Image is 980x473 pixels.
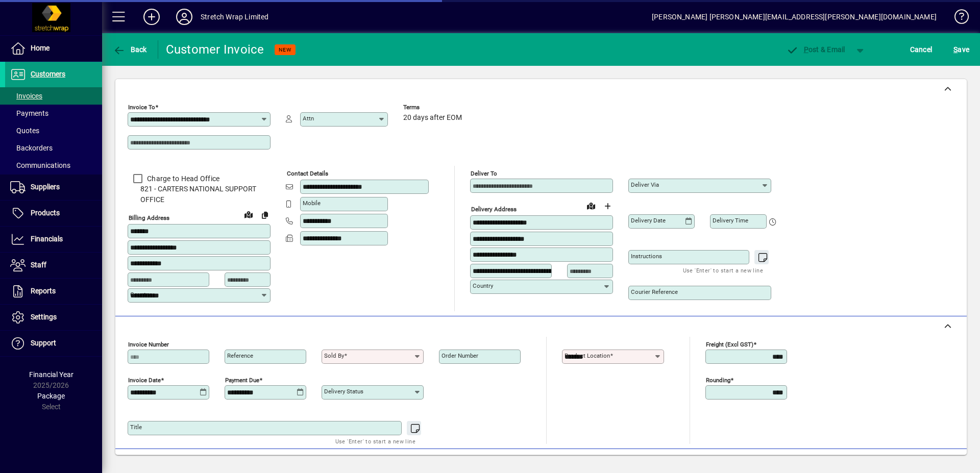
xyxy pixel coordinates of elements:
mat-label: Country [130,291,151,298]
span: Payments [10,109,48,117]
mat-label: Rounding [706,376,730,383]
mat-label: Deliver via [631,181,659,188]
span: Products [31,209,60,217]
mat-label: Invoice To [128,104,155,111]
mat-label: Deliver To [471,170,497,177]
mat-label: Invoice date [128,376,161,383]
a: View on map [583,197,599,214]
button: Cancel [908,40,935,59]
span: Quotes [10,127,39,135]
span: NEW [279,46,291,53]
button: Add [135,8,168,26]
span: Package [37,392,65,400]
mat-label: Mobile [303,200,321,207]
span: Staff [31,261,46,269]
a: Communications [5,157,102,174]
mat-label: Delivery status [324,388,363,395]
a: Suppliers [5,175,102,200]
mat-label: Delivery date [631,217,666,224]
span: ave [953,41,969,58]
a: Settings [5,305,102,330]
a: Invoices [5,87,102,105]
span: Settings [31,313,57,321]
span: P [804,45,808,54]
span: Communications [10,161,70,169]
span: Home [31,44,50,52]
label: Charge to Head Office [145,173,219,184]
mat-label: Attn [303,115,314,122]
span: Invoices [10,92,42,100]
button: Save [951,40,972,59]
span: Support [31,339,56,347]
span: 821 - CARTERS NATIONAL SUPPORT OFFICE [128,184,271,205]
span: Cancel [910,41,933,58]
span: Customers [31,70,65,78]
mat-label: Courier Reference [631,288,678,295]
mat-hint: Use 'Enter' to start a new line [683,264,763,276]
mat-label: Sold by [324,352,344,359]
a: View on map [240,206,257,222]
button: Profile [168,8,201,26]
mat-label: Reference [227,352,253,359]
mat-label: Instructions [631,253,662,260]
button: Choose address [599,198,616,214]
button: Product [892,454,944,472]
a: Backorders [5,139,102,157]
mat-label: Product location [565,352,610,359]
mat-label: Title [130,424,142,431]
mat-label: Order number [442,352,478,359]
mat-label: Delivery time [713,217,748,224]
app-page-header-button: Back [102,40,158,59]
a: Staff [5,253,102,278]
a: Products [5,201,102,226]
a: Knowledge Base [947,2,967,35]
span: Financials [31,235,63,243]
button: Product History [612,454,672,472]
a: Financials [5,227,102,252]
a: Support [5,331,102,356]
button: Back [110,40,150,59]
div: [PERSON_NAME] [PERSON_NAME][EMAIL_ADDRESS][PERSON_NAME][DOMAIN_NAME] [652,9,937,25]
div: Stretch Wrap Limited [201,9,269,25]
span: Back [113,45,147,54]
span: 20 days after EOM [403,114,462,122]
span: Suppliers [31,183,60,191]
span: Reports [31,287,56,295]
mat-label: Payment due [225,376,259,383]
a: Home [5,36,102,61]
mat-label: Freight (excl GST) [706,340,753,347]
a: Reports [5,279,102,304]
span: Backorders [10,144,53,152]
div: Customer Invoice [166,41,264,58]
button: Post & Email [781,40,850,59]
button: Copy to Delivery address [257,207,273,223]
span: S [953,45,958,54]
a: Quotes [5,122,102,139]
span: Financial Year [29,370,73,379]
mat-label: Invoice number [128,340,169,347]
mat-label: Country [473,282,493,289]
span: Terms [403,104,464,111]
span: ost & Email [786,45,845,54]
a: Payments [5,105,102,122]
mat-hint: Use 'Enter' to start a new line [335,435,415,447]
